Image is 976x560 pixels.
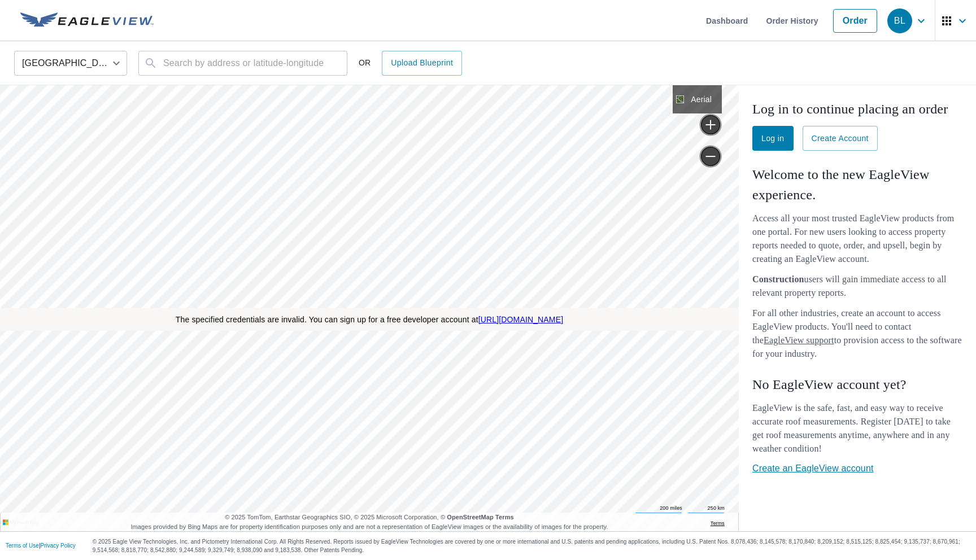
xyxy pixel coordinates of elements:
[752,307,962,361] p: For all other industries, create an account to access EagleView products. You'll need to contact ...
[711,520,725,527] a: Terms
[752,273,962,300] p: users will gain immediate access to all relevant property reports.
[699,145,722,168] a: Current Level 5, Zoom Out
[6,542,39,549] a: Terms of Use
[887,8,912,33] div: BL
[447,514,494,520] a: OpenStreetMap
[478,315,564,324] a: [URL][DOMAIN_NAME]
[20,12,154,29] img: EV Logo
[41,542,76,549] a: Privacy Policy
[752,462,962,475] a: Create an EagleView account
[673,85,722,113] div: Aerial
[6,542,76,549] p: |
[163,47,324,79] input: Search by address or latitude-longitude
[803,126,878,151] a: Create Account
[764,335,834,345] a: EagleView support
[752,126,794,151] a: Log in
[761,132,785,146] span: Log in
[752,401,962,456] p: EagleView is the safe, fast, and easy way to receive accurate roof measurements. Register [DATE] ...
[391,56,453,70] span: Upload Blueprint
[752,374,962,395] p: No EagleView account yet?
[752,212,962,266] p: Access all your most trusted EagleView products from one portal. For new users looking to access ...
[752,274,804,284] strong: Construction
[752,99,962,119] p: Log in to continue placing an order
[812,132,869,146] span: Create Account
[752,164,962,205] p: Welcome to the new EagleView experience.
[225,513,514,522] span: © 2025 TomTom, Earthstar Geographics SIO, © 2025 Microsoft Corporation, ©
[382,51,462,76] a: Upload Blueprint
[495,514,514,520] a: Terms
[93,537,970,554] p: © 2025 Eagle View Technologies, Inc. and Pictometry International Corp. All Rights Reserved. Repo...
[687,85,715,113] div: Aerial
[14,47,127,79] div: [GEOGRAPHIC_DATA]
[359,51,462,76] div: OR
[833,9,877,33] a: Order
[699,113,722,136] a: Current Level 5, Zoom In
